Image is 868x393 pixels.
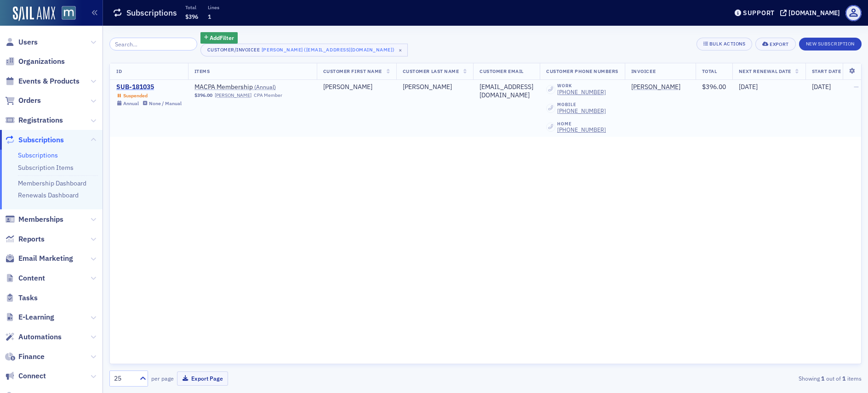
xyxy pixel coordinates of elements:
[702,83,726,91] span: $396.00
[13,6,55,21] a: SailAMX
[262,45,394,54] div: [PERSON_NAME] ([EMAIL_ADDRESS][DOMAIN_NAME])
[557,83,606,89] div: work
[18,37,38,47] span: Users
[18,273,45,283] span: Content
[254,92,282,98] div: CPA Member
[5,332,62,342] a: Automations
[709,41,745,46] div: Bulk Actions
[854,83,859,91] span: —
[18,151,58,159] a: Subscriptions
[210,34,234,42] span: Add Filter
[200,44,408,56] button: Customer/Invoicee[PERSON_NAME] ([EMAIL_ADDRESS][DOMAIN_NAME])×
[200,32,238,44] button: AddFilter
[18,293,38,303] span: Tasks
[185,4,198,11] p: Total
[126,7,177,18] h1: Subscriptions
[208,13,211,20] span: 1
[5,37,38,47] a: Users
[194,83,310,91] span: MACPA Membership
[557,126,606,133] a: [PHONE_NUMBER]
[18,253,73,264] span: Email Marketing
[403,68,459,74] span: Customer Last Name
[788,9,840,17] div: [DOMAIN_NAME]
[743,9,775,17] div: Support
[480,68,523,74] span: Customer Email
[631,83,689,91] span: Eileen Sherr
[18,352,45,362] span: Finance
[18,312,54,322] span: E-Learning
[403,83,467,91] div: [PERSON_NAME]
[5,352,45,362] a: Finance
[177,371,228,386] button: Export Page
[5,95,41,106] a: Orders
[18,95,41,106] span: Orders
[151,374,174,382] label: per page
[557,107,606,114] a: [PHONE_NUMBER]
[123,101,139,107] div: Annual
[546,68,618,74] span: Customer Phone Numbers
[18,371,46,381] span: Connect
[18,135,64,145] span: Subscriptions
[799,39,862,47] a: New Subscription
[557,121,606,127] div: home
[631,68,656,74] span: Invoicee
[215,92,251,98] a: [PERSON_NAME]
[207,47,260,53] div: Customer/Invoicee
[185,13,198,20] span: $396
[194,68,210,74] span: Items
[55,6,76,22] a: View Homepage
[18,179,86,187] a: Membership Dashboard
[18,115,63,125] span: Registrations
[5,56,65,67] a: Organizations
[755,38,795,51] button: Export
[5,135,64,145] a: Subscriptions
[770,42,788,47] div: Export
[820,374,826,382] strong: 1
[812,68,841,74] span: Start Date
[739,83,758,91] span: [DATE]
[254,83,276,90] span: ( Annual )
[5,214,63,225] a: Memberships
[5,76,80,86] a: Events & Products
[739,68,791,74] span: Next Renewal Date
[18,214,63,225] span: Memberships
[780,10,843,16] button: [DOMAIN_NAME]
[323,83,390,91] div: [PERSON_NAME]
[114,374,134,383] div: 25
[841,374,847,382] strong: 1
[18,163,74,172] a: Subscription Items
[109,38,197,51] input: Search…
[18,56,65,67] span: Organizations
[799,38,862,51] button: New Subscription
[702,68,717,74] span: Total
[396,46,405,54] span: ×
[557,89,606,95] a: [PHONE_NUMBER]
[5,371,46,381] a: Connect
[631,83,680,91] a: [PERSON_NAME]
[812,83,831,91] span: [DATE]
[123,93,148,99] div: Suspended
[5,312,54,322] a: E-Learning
[557,102,606,107] div: mobile
[116,83,182,91] a: SUB-181035
[18,332,62,342] span: Automations
[208,4,219,11] p: Lines
[18,234,45,244] span: Reports
[18,76,80,86] span: Events & Products
[323,68,382,74] span: Customer First Name
[5,253,73,264] a: Email Marketing
[18,191,79,199] a: Renewals Dashboard
[5,273,45,283] a: Content
[194,83,310,91] a: MACPA Membership (Annual)
[480,83,533,99] div: [EMAIL_ADDRESS][DOMAIN_NAME]
[62,6,76,20] img: SailAMX
[116,68,122,74] span: ID
[5,234,45,244] a: Reports
[5,115,63,125] a: Registrations
[194,92,212,98] span: $396.00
